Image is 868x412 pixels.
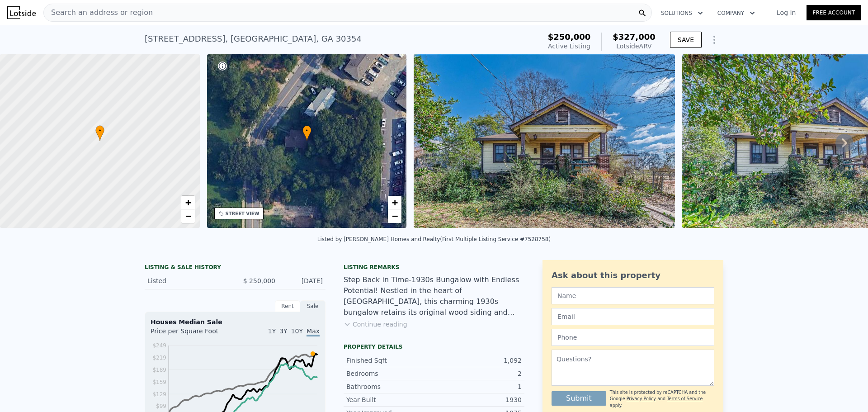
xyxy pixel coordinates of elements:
span: − [185,210,191,222]
div: Price per Square Foot [151,327,235,341]
div: [STREET_ADDRESS] , [GEOGRAPHIC_DATA] , GA 30354 [145,33,362,45]
a: Zoom in [388,196,401,209]
span: + [392,197,398,208]
div: This site is protected by reCAPTCHA and the Google and apply. [610,389,714,409]
div: Year Built [346,395,434,404]
span: Search an address or region [44,7,153,18]
span: $327,000 [613,32,656,42]
span: − [392,210,398,222]
button: Submit [552,391,606,406]
span: 10Y [291,327,303,335]
a: Privacy Policy [627,396,656,401]
div: 2 [434,369,522,378]
div: Property details [344,343,524,350]
div: Listing remarks [344,264,524,271]
div: • [95,125,104,141]
div: Step Back in Time-1930s Bungalow with Endless Potential! Nestled in the heart of [GEOGRAPHIC_DATA... [344,275,524,318]
div: [DATE] [283,276,323,285]
span: 1Y [268,327,276,335]
tspan: $249 [152,342,166,349]
span: 3Y [279,327,287,335]
span: $ 250,000 [243,277,275,284]
div: 1 [434,382,522,391]
img: Lotside [7,6,36,19]
div: Rent [275,300,300,312]
tspan: $219 [152,355,166,361]
span: + [185,197,191,208]
button: SAVE [670,32,702,48]
div: Finished Sqft [346,356,434,365]
div: STREET VIEW [226,210,259,217]
tspan: $99 [156,403,166,409]
a: Zoom in [181,196,195,209]
div: Bedrooms [346,369,434,378]
a: Terms of Service [667,396,703,401]
a: Zoom out [388,209,401,223]
a: Free Account [807,5,861,20]
div: Lotside ARV [613,42,656,51]
div: LISTING & SALE HISTORY [145,264,325,273]
button: Solutions [654,5,710,21]
a: Zoom out [181,209,195,223]
div: Listed [147,276,228,285]
span: $250,000 [548,32,591,42]
button: Continue reading [344,320,407,329]
div: Ask about this property [552,269,714,282]
div: 1930 [434,395,522,404]
div: Listed by [PERSON_NAME] Homes and Realty (First Multiple Listing Service #7528758) [317,236,551,242]
button: Show Options [705,31,723,49]
div: Houses Median Sale [151,317,320,327]
div: Bathrooms [346,382,434,391]
button: Company [710,5,762,21]
img: Sale: 140765619 Parcel: 13362516 [414,54,675,228]
span: • [302,127,311,135]
span: Active Listing [548,43,590,50]
a: Log In [766,8,807,17]
input: Name [552,287,714,304]
tspan: $129 [152,391,166,398]
div: 1,092 [434,356,522,365]
input: Email [552,308,714,325]
span: Max [307,327,320,336]
tspan: $189 [152,367,166,373]
tspan: $159 [152,379,166,385]
span: • [95,127,104,135]
div: • [302,125,311,141]
div: Sale [300,300,325,312]
input: Phone [552,329,714,346]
